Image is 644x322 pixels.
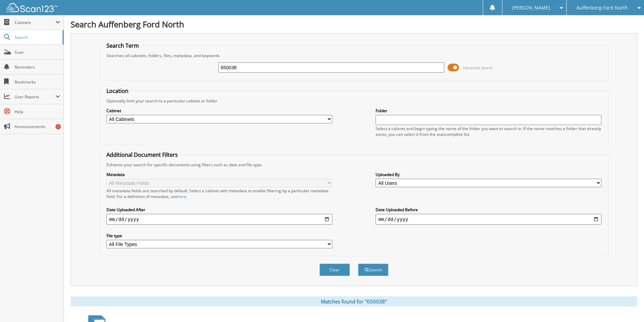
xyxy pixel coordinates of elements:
label: Metadata [106,172,332,177]
label: Uploaded By [376,172,601,177]
span: Search [15,34,59,40]
button: Search [358,264,388,276]
label: Cabinet [106,108,332,114]
span: Help [15,109,60,115]
div: Matches found for "650038" [71,296,637,306]
label: Folder [376,108,601,114]
h1: Search Auffenberg Ford North [71,19,637,30]
span: Announcements [15,124,60,129]
button: Clear [319,264,350,276]
label: Date Uploaded After [106,207,332,213]
span: Reminders [15,64,60,70]
img: scan123-logo-white.svg [7,3,57,12]
div: Select a cabinet and begin typing the name of the folder you want to search in. If the name match... [376,126,601,137]
div: Searches all cabinets, folders, files, metadata, and keywords [103,53,605,58]
div: All metadata fields are searched by default. Select a cabinet with metadata to enable filtering b... [106,188,332,199]
div: Enhance your search for specific documents using filters such as date and file type. [103,162,605,168]
input: start [106,214,332,225]
div: 1 [55,124,61,129]
span: User Reports [15,94,55,100]
input: end [376,214,601,225]
legend: Additional Document Filters [103,151,181,158]
span: Auffenberg Ford North [576,6,628,10]
div: Optionally limit your search to a particular cabinet or folder [103,98,605,104]
span: Bookmarks [15,79,60,85]
a: here [177,194,186,199]
span: Advanced Search [463,65,493,70]
span: Scan [15,49,60,55]
legend: Location [103,87,132,95]
span: [PERSON_NAME] [512,6,550,10]
span: Cabinets [15,20,55,25]
label: File type [106,233,332,239]
legend: Search Term [103,42,142,49]
label: Date Uploaded Before [376,207,601,213]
